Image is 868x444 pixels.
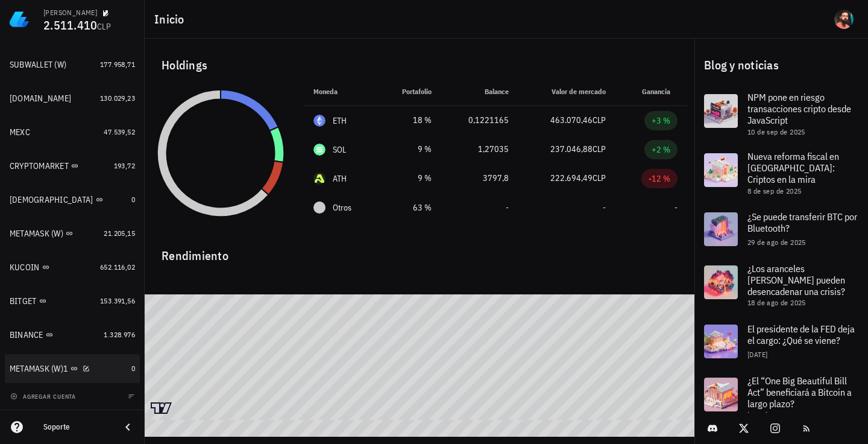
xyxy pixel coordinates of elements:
a: BITGET 153.391,56 [5,287,140,316]
h1: Inicio [154,10,189,29]
button: agregar cuenta [7,390,81,402]
div: 18 % [388,114,432,127]
span: Ganancia [642,87,678,96]
a: [DEMOGRAPHIC_DATA] 0 [5,185,140,214]
span: 21.205,15 [104,229,135,238]
a: ¿El “One Big Beautiful Bill Act” beneficiará a Bitcoin a largo plazo? [DATE] [694,368,868,427]
span: 29 de ago de 2025 [747,238,806,247]
span: 153.391,56 [100,296,135,305]
div: METAMASK (W)1 [10,364,68,374]
div: ATH [333,173,347,185]
span: 193,72 [114,161,135,170]
span: NPM pone en riesgo transacciones cripto desde JavaScript [747,91,851,126]
span: CLP [593,115,606,125]
div: CRYPTOMARKET [10,161,69,171]
div: KUCOIN [10,262,40,273]
div: ATH-icon [313,173,325,185]
a: El presidente de la FED deja el cargo: ¿Qué se viene? [DATE] [694,315,868,368]
div: -12 % [649,173,670,185]
a: SUBWALLET (W) 177.958,71 [5,50,140,79]
th: Balance [441,77,518,106]
div: ETH [333,115,347,127]
span: Otros [333,201,351,214]
img: LedgiFi [10,10,29,29]
span: CLP [593,144,606,154]
div: 9 % [388,143,432,156]
a: [DOMAIN_NAME] 130.029,23 [5,84,140,113]
div: avatar [834,10,854,29]
span: agregar cuenta [13,393,76,401]
span: - [603,202,606,213]
span: 237.046,88 [550,144,593,154]
span: 0 [131,364,135,373]
div: Blog y noticias [694,46,868,84]
a: METAMASK (W) 21.205,15 [5,219,140,248]
div: SOL-icon [313,144,325,156]
span: Nueva reforma fiscal en [GEOGRAPHIC_DATA]: Criptos en la mira [747,150,839,185]
span: - [506,202,509,213]
div: [DOMAIN_NAME] [10,94,71,104]
div: BINANCE [10,330,43,340]
th: Moneda [304,77,378,106]
span: 222.694,49 [550,173,593,183]
div: [DEMOGRAPHIC_DATA] [10,195,93,205]
span: 18 de ago de 2025 [747,298,806,307]
span: 177.958,71 [100,60,135,69]
div: SOL [333,144,347,156]
div: ETH-icon [313,115,325,127]
span: El presidente de la FED deja el cargo: ¿Qué se viene? [747,323,855,346]
div: +2 % [652,144,670,156]
div: 1,27035 [451,143,509,156]
span: 47.539,52 [104,127,135,136]
span: 1.328.976 [104,330,135,339]
div: 3797,8 [451,172,509,185]
span: 8 de sep de 2025 [747,186,801,195]
span: 652.116,02 [100,262,135,271]
span: CLP [593,173,606,183]
span: 2.511.410 [43,17,97,33]
th: Portafolio [378,77,441,106]
div: Holdings [152,46,687,84]
div: +3 % [652,115,670,127]
span: CLP [97,21,111,32]
a: ¿Los aranceles [PERSON_NAME] pueden desencadenar una crisis? 18 de ago de 2025 [694,256,868,315]
a: Nueva reforma fiscal en [GEOGRAPHIC_DATA]: Criptos en la mira 8 de sep de 2025 [694,144,868,203]
th: Valor de mercado [518,77,615,106]
span: ¿Los aranceles [PERSON_NAME] pueden desencadenar una crisis? [747,262,845,297]
div: Soporte [43,422,111,432]
a: KUCOIN 652.116,02 [5,253,140,282]
span: ¿El “One Big Beautiful Bill Act” beneficiará a Bitcoin a largo plazo? [747,375,852,410]
div: SUBWALLET (W) [10,60,66,70]
a: CRYPTOMARKET 193,72 [5,151,140,180]
div: MEXC [10,127,30,138]
div: Rendimiento [152,236,687,265]
div: 63 % [388,201,432,214]
a: METAMASK (W)1 0 [5,354,140,383]
span: 10 de sep de 2025 [747,127,805,136]
a: MEXC 47.539,52 [5,118,140,147]
span: 0 [131,195,135,204]
div: 0,1221165 [451,114,509,127]
a: BINANCE 1.328.976 [5,320,140,349]
div: METAMASK (W) [10,229,63,239]
span: - [675,202,678,213]
div: [PERSON_NAME] [43,8,97,17]
div: 9 % [388,172,432,185]
a: ¿Se puede transferir BTC por Bluetooth? 29 de ago de 2025 [694,203,868,256]
a: Charting by TradingView [151,402,172,414]
span: 463.070,46 [550,115,593,125]
div: BITGET [10,296,37,306]
span: 130.029,23 [100,94,135,103]
span: [DATE] [747,350,767,359]
a: NPM pone en riesgo transacciones cripto desde JavaScript 10 de sep de 2025 [694,84,868,144]
span: ¿Se puede transferir BTC por Bluetooth? [747,211,857,234]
